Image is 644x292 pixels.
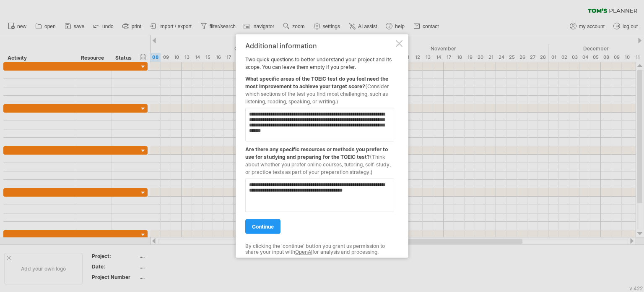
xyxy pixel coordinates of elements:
span: continue [252,223,274,229]
div: Are there any specific resources or methods you prefer to use for studying and preparing for the ... [245,141,394,176]
div: Additional information [245,42,394,49]
div: What specific areas of the TOEIC test do you feel need the most improvement to achieve your targe... [245,71,394,105]
div: By clicking the 'continue' button you grant us permission to share your input with for analysis a... [245,243,394,255]
a: continue [245,219,280,234]
span: (Think about whether you prefer online courses, tutoring, self-study, or practice tests as part o... [245,153,391,175]
div: Two quick questions to better understand your project and its scope. You can leave them empty if ... [245,42,394,250]
span: (Consider which sections of the test you find most challenging, such as listening, reading, speak... [245,83,389,104]
a: OpenAI [295,249,312,255]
